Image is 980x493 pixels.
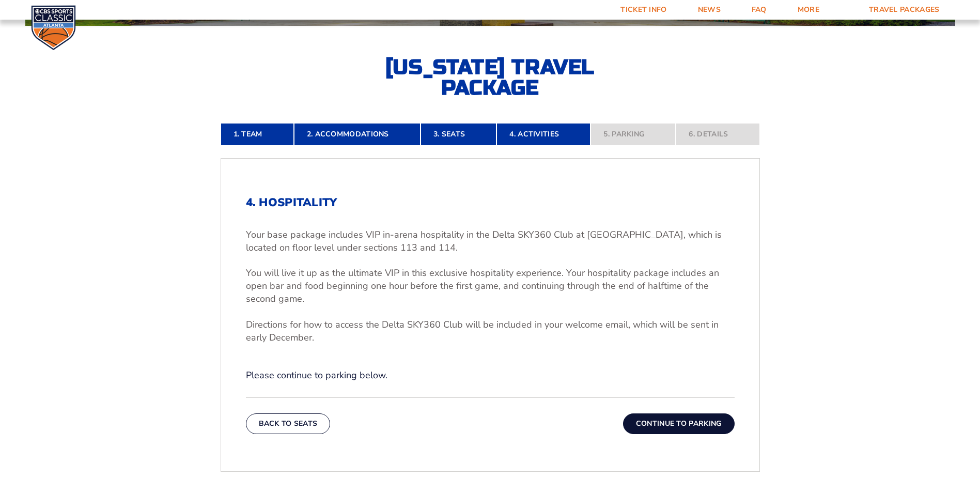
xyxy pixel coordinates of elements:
[221,123,294,146] a: 1. Team
[246,228,735,254] p: Your base package includes VIP in-arena hospitality in the Delta SKY360 Club at [GEOGRAPHIC_DATA]...
[246,413,331,434] button: Back To Seats
[246,318,735,344] p: Directions for how to access the Delta SKY360 Club will be included in your welcome email, which ...
[421,123,496,146] a: 3. Seats
[246,196,735,209] h2: 4. Hospitality
[377,57,604,98] h2: [US_STATE] Travel Package
[31,5,76,50] img: CBS Sports Classic
[246,369,735,382] p: Please continue to parking below.
[294,123,421,146] a: 2. Accommodations
[623,413,735,434] button: Continue To Parking
[246,267,735,306] p: You will live it up as the ultimate VIP in this exclusive hospitality experience. Your hospitalit...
